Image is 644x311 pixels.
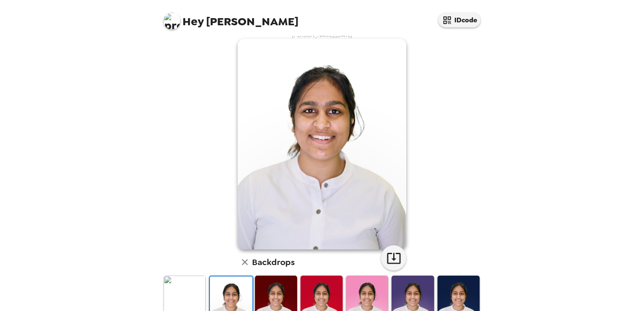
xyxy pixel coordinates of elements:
button: IDcode [438,13,480,27]
span: Hey [182,14,204,29]
span: [PERSON_NAME] [164,8,298,27]
h6: Backdrops [252,255,295,269]
img: profile pic [164,13,180,29]
img: user [238,39,406,249]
